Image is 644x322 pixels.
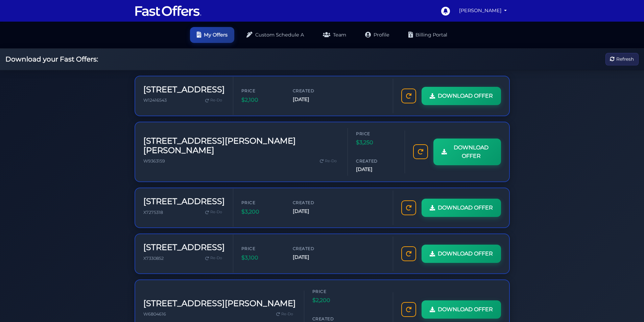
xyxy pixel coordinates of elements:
[317,157,339,166] a: Re-Do
[241,253,282,262] span: $3,100
[438,203,493,212] span: DOWNLOAD OFFER
[202,96,225,105] a: Re-Do
[190,27,234,43] a: My Offers
[143,136,340,156] h3: [STREET_ADDRESS][PERSON_NAME][PERSON_NAME]
[325,158,337,164] span: Re-Do
[356,166,397,173] span: [DATE]
[143,85,225,95] h3: [STREET_ADDRESS]
[450,143,493,160] span: DOWNLOAD OFFER
[356,130,397,137] span: Price
[202,208,225,217] a: Re-Do
[210,255,222,261] span: Re-Do
[356,138,397,147] span: $3,250
[312,288,353,295] span: Price
[281,311,293,317] span: Re-Do
[312,316,353,322] span: Created
[422,245,501,263] a: DOWNLOAD OFFER
[241,199,282,206] span: Price
[293,96,333,103] span: [DATE]
[422,87,501,105] a: DOWNLOAD OFFER
[616,55,634,63] span: Refresh
[241,96,282,104] span: $2,100
[438,92,493,100] span: DOWNLOAD OFFER
[422,300,501,319] a: DOWNLOAD OFFER
[241,88,282,94] span: Price
[312,296,353,305] span: $2,200
[422,199,501,217] a: DOWNLOAD OFFER
[143,158,165,164] span: W9363159
[293,253,333,261] span: [DATE]
[438,249,493,258] span: DOWNLOAD OFFER
[5,55,98,63] h2: Download your Fast Offers:
[241,245,282,252] span: Price
[438,305,493,314] span: DOWNLOAD OFFER
[143,210,163,215] span: X7275318
[456,4,510,17] a: [PERSON_NAME]
[240,27,311,43] a: Custom Schedule A
[210,97,222,103] span: Re-Do
[293,88,333,94] span: Created
[293,207,333,215] span: [DATE]
[402,27,454,43] a: Billing Portal
[293,245,333,252] span: Created
[316,27,353,43] a: Team
[433,139,501,165] a: DOWNLOAD OFFER
[202,254,225,263] a: Re-Do
[143,243,225,252] h3: [STREET_ADDRESS]
[358,27,396,43] a: Profile
[273,310,296,319] a: Re-Do
[293,199,333,206] span: Created
[143,312,166,317] span: W6804616
[241,207,282,216] span: $3,200
[143,256,164,261] span: X7330852
[356,158,397,164] span: Created
[605,53,639,66] button: Refresh
[210,209,222,215] span: Re-Do
[143,197,225,206] h3: [STREET_ADDRESS]
[143,98,167,103] span: W12416543
[143,299,296,308] h3: [STREET_ADDRESS][PERSON_NAME]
